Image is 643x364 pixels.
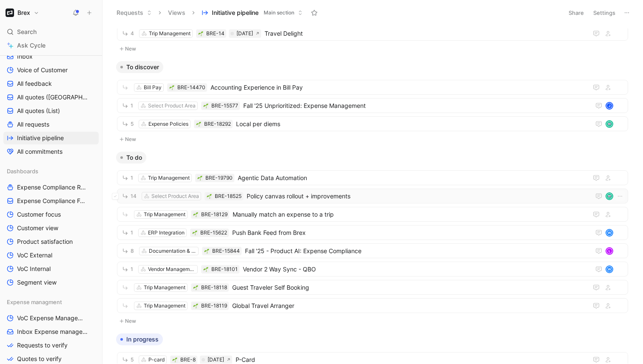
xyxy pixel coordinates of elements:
[3,7,41,19] button: BrexBrex
[126,335,159,344] span: In progress
[193,212,199,217] div: 🌱
[144,210,185,219] div: Trip Management
[120,264,135,274] button: 1
[149,247,196,255] div: Documentation & Compliance
[204,248,209,254] img: 🌱
[264,8,294,17] span: Main section
[116,44,629,54] button: New
[206,29,225,38] div: BRE-14
[126,153,142,162] span: To do
[151,192,199,200] div: Select Product Area
[17,355,62,363] span: Quotes to verify
[144,83,162,92] div: Bill Pay
[193,285,199,291] div: 🌱
[3,145,99,158] a: All commitments
[3,77,99,90] a: All feedback
[236,119,587,129] span: Local per diems
[3,339,99,352] a: Requests to verify
[3,165,99,178] div: Dashboards
[197,175,203,181] div: 🌱
[197,175,202,181] img: 🌱
[3,50,99,63] a: Inbox
[206,193,212,199] button: 🌱
[17,237,73,246] span: Product satisfaction
[17,134,64,142] span: Initiative pipeline
[3,262,99,275] a: VoC Internal
[148,174,190,182] div: Trip Management
[180,356,196,364] div: BRE-8
[3,195,99,207] a: Expense Compliance Feedback
[7,298,62,306] span: Expense managment
[3,34,99,158] div: Main sectionInboxVoice of CustomerAll feedbackAll quotes ([GEOGRAPHIC_DATA])All quotes (List)All ...
[3,104,99,117] a: All quotes (List)
[126,63,159,71] span: To discover
[203,103,209,109] button: 🌱
[3,312,99,324] a: VoC Expense Management
[3,249,99,262] a: VoC External
[144,283,185,292] div: Trip Management
[232,282,584,293] span: Guest Traveler Self Booking
[196,121,201,127] img: 🌱
[236,29,253,38] div: [DATE]
[17,147,63,156] span: All commitments
[17,224,58,232] span: Customer view
[17,120,49,129] span: All requests
[606,103,612,109] div: J
[204,248,210,254] button: 🌱
[212,247,240,255] div: BRE-15844
[193,285,198,290] img: 🌱
[212,8,259,17] span: Initiative pipeline
[203,266,209,272] button: 🌱
[203,267,208,272] img: 🌱
[131,230,133,235] span: 1
[265,28,584,39] span: Travel Delight
[198,31,204,37] button: 🌱
[211,265,238,274] div: BRE-18101
[3,39,99,52] a: Ask Cycle
[17,27,37,37] span: Search
[120,28,136,39] button: 4
[116,61,163,73] button: To discover
[238,173,584,183] span: Agentic Data Automation
[116,316,629,326] button: New
[207,194,212,199] img: 🌱
[17,40,46,51] span: Ask Cycle
[3,222,99,234] a: Customer view
[193,303,198,308] img: 🌱
[243,101,587,111] span: Fall '25 Unprioritized: Expense Management
[3,276,99,289] a: Segment view
[3,235,99,248] a: Product satisfaction
[232,301,584,311] span: Global Travel Arranger
[606,121,612,127] img: avatar
[3,91,99,104] a: All quotes ([GEOGRAPHIC_DATA])
[131,175,133,181] span: 1
[192,230,197,235] img: 🌱
[192,230,198,236] div: 🌱
[120,100,135,111] button: 1
[17,314,87,322] span: VoC Expense Management
[116,134,629,144] button: New
[117,170,628,185] a: 1Trip Management🌱BRE-19790Agentic Data Automation
[203,103,208,108] img: 🌱
[17,327,88,336] span: Inbox Expense management
[117,189,628,203] a: 14Select Product Area🌱BRE-18525Policy canvas rollout + improvementsavatar
[200,229,227,237] div: BRE-15622
[117,280,628,295] a: Trip Management🌱BRE-18118Guest Traveler Self Booking
[606,248,612,254] div: L
[17,52,33,61] span: Inbox
[131,357,134,362] span: 5
[196,121,202,127] button: 🌱
[211,82,584,93] span: Accounting Experience in Bill Pay
[148,229,185,237] div: ERP Integration
[172,357,178,363] div: 🌱
[3,132,99,144] a: Initiative pipeline
[247,191,587,201] span: Policy canvas rollout + improvements
[17,66,68,74] span: Voice of Customer
[3,25,99,38] div: Search
[144,302,185,310] div: Trip Management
